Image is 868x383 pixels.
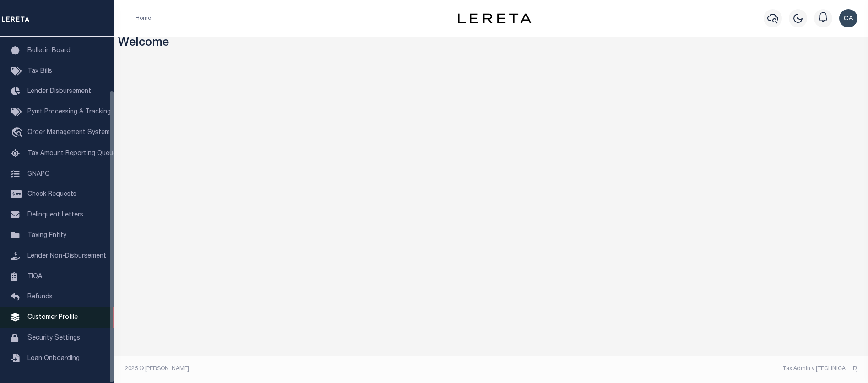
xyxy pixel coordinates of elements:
[839,9,857,27] img: svg+xml;base64,PHN2ZyB4bWxucz0iaHR0cDovL3d3dy53My5vcmcvMjAwMC9zdmciIHBvaW50ZXItZXZlbnRzPSJub25lIi...
[27,88,91,95] span: Lender Disbursement
[27,151,117,157] span: Tax Amount Reporting Queue
[27,356,80,362] span: Loan Onboarding
[11,127,26,139] i: travel_explore
[27,212,83,218] span: Delinquent Letters
[498,365,858,373] div: Tax Admin v.[TECHNICAL_ID]
[27,314,78,321] span: Customer Profile
[27,109,111,115] span: Pymt Processing & Tracking
[118,365,492,373] div: 2025 © [PERSON_NAME].
[27,191,76,198] span: Check Requests
[27,253,106,259] span: Lender Non-Disbursement
[118,37,865,51] h3: Welcome
[27,171,50,177] span: SNAPQ
[27,335,80,341] span: Security Settings
[27,294,53,300] span: Refunds
[458,13,531,23] img: logo-dark.svg
[27,232,66,239] span: Taxing Entity
[27,68,52,75] span: Tax Bills
[27,48,71,54] span: Bulletin Board
[136,14,151,22] li: Home
[27,129,110,136] span: Order Management System
[27,273,42,280] span: TIQA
